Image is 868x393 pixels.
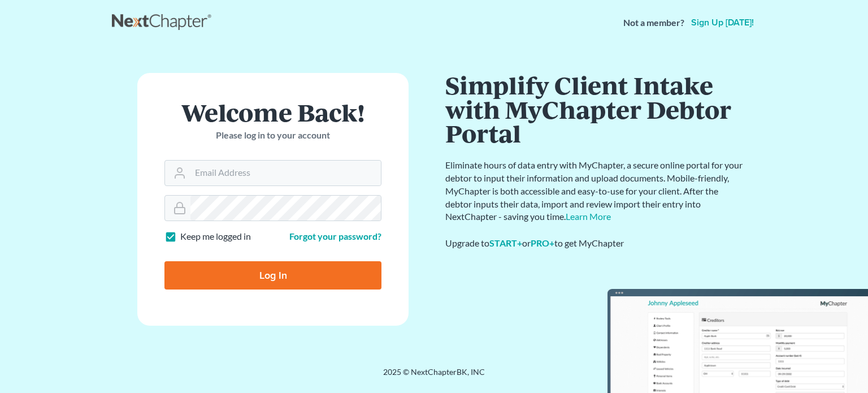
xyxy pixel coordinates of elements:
[164,261,381,290] input: Log In
[164,129,381,142] p: Please log in to your account
[190,161,381,185] input: Email Address
[445,237,745,250] div: Upgrade to or to get MyChapter
[531,237,554,248] a: PRO+
[445,159,745,223] p: Eliminate hours of data entry with MyChapter, a secure online portal for your debtor to input the...
[689,18,756,27] a: Sign up [DATE]!
[445,73,745,145] h1: Simplify Client Intake with MyChapter Debtor Portal
[623,16,684,29] strong: Not a member?
[112,366,756,387] div: 2025 © NextChapterBK, INC
[566,211,611,222] a: Learn More
[289,231,381,241] a: Forgot your password?
[180,230,251,243] label: Keep me logged in
[164,100,381,124] h1: Welcome Back!
[489,237,522,248] a: START+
